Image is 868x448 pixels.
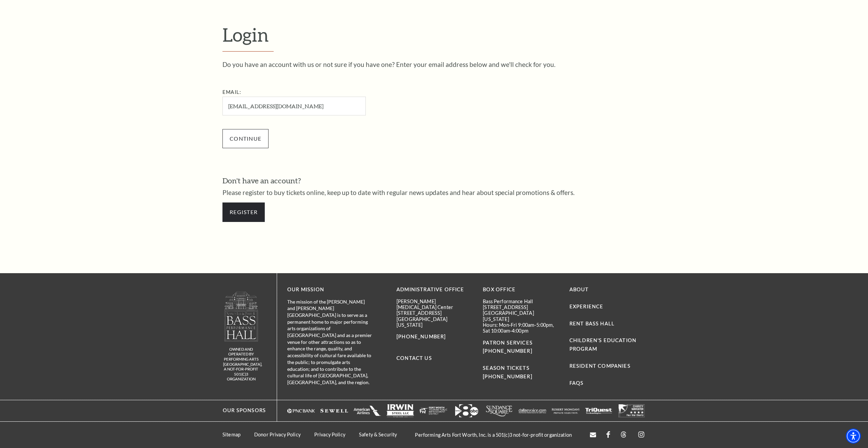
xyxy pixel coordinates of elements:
img: Logo of Sundance Square, featuring stylized text in white. [486,404,513,417]
img: The image is completely blank or white. [420,404,447,417]
img: The image is completely blank or white. [320,404,348,417]
a: Register [222,202,265,222]
p: Please register to buy tickets online, keep up to date with regular news updates and hear about s... [222,189,646,196]
input: Required [222,97,366,115]
a: Safety & Security [359,432,397,437]
a: threads.com - open in a new tab [620,431,627,438]
a: Donor Privacy Policy [254,432,301,437]
a: Experience [569,304,604,309]
a: Logo of Irwin Steel LLC, featuring the company name in bold letters with a simple design. - open ... [387,404,414,417]
div: Accessibility Menu [846,429,861,444]
p: The mission of the [PERSON_NAME] and [PERSON_NAME][GEOGRAPHIC_DATA] is to serve as a permanent ho... [287,298,373,386]
a: Privacy Policy [314,432,345,437]
p: [GEOGRAPHIC_DATA][US_STATE] [396,316,473,328]
img: Logo featuring the number "8" with an arrow and "abc" in a modern design. [453,404,480,417]
a: Logo of PNC Bank in white text with a triangular symbol. - open in a new tab - target website may... [287,404,315,417]
p: Administrative Office [396,285,473,294]
a: instagram - open in a new tab [637,430,646,439]
h3: Don't have an account? [222,176,646,186]
a: The image is completely blank or white. - open in a new tab [585,404,612,417]
a: Sitemap [222,432,241,437]
img: The image is completely blank or white. [618,404,646,417]
p: [GEOGRAPHIC_DATA][US_STATE] [483,310,559,322]
a: facebook - open in a new tab [606,431,610,438]
a: Resident Companies [569,363,631,369]
img: owned and operated by Performing Arts Fort Worth, A NOT-FOR-PROFIT 501(C)3 ORGANIZATION [224,291,259,341]
a: Open this option - open in a new tab [590,432,596,438]
input: Submit button [222,129,269,148]
p: Our Sponsors [216,406,266,415]
p: [STREET_ADDRESS] [483,304,559,310]
img: The image features a simple white background with text that appears to be a logo or brand name. [519,404,546,417]
p: BOX OFFICE [483,285,559,294]
p: SEASON TICKETS [PHONE_NUMBER] [483,355,559,381]
p: Do you have an account with us or not sure if you have one? Enter your email address below and we... [222,61,646,68]
a: About [569,286,589,292]
img: The image is completely blank or white. [353,404,381,417]
p: OUR MISSION [287,285,373,294]
p: owned and operated by Performing Arts [GEOGRAPHIC_DATA], A NOT-FOR-PROFIT 501(C)3 ORGANIZATION [223,347,259,382]
a: The image features a simple white background with text that appears to be a logo or brand name. -... [519,404,546,417]
p: Bass Performance Hall [483,298,559,304]
a: The image is completely blank or white. - open in a new tab [618,404,646,417]
img: Logo of PNC Bank in white text with a triangular symbol. [287,404,315,417]
p: Performing Arts Fort Worth, Inc. is a 501(c)3 not-for-profit organization [408,432,579,438]
a: Contact Us [396,355,432,361]
a: FAQs [569,380,584,386]
img: Logo of Irwin Steel LLC, featuring the company name in bold letters with a simple design. [387,404,414,417]
span: Login [222,24,269,45]
a: The image is completely blank or white. - open in a new tab [353,404,381,417]
p: PATRON SERVICES [PHONE_NUMBER] [483,339,559,356]
p: [STREET_ADDRESS] [396,310,473,316]
img: The image is completely blank or white. [585,404,612,417]
p: [PERSON_NAME][MEDICAL_DATA] Center [396,298,473,310]
label: Email: [222,89,241,95]
a: Logo of Sundance Square, featuring stylized text in white. - open in a new tab [486,404,513,417]
a: Logo featuring the number "8" with an arrow and "abc" in a modern design. - open in a new tab [453,404,480,417]
a: Children's Education Program [569,337,636,352]
p: Hours: Mon-Fri 9:00am-5:00pm, Sat 10:00am-4:00pm [483,322,559,334]
p: [PHONE_NUMBER] [396,333,473,341]
a: The image is completely blank or white. - open in a new tab [552,404,579,417]
img: The image is completely blank or white. [552,404,579,417]
a: Rent Bass Hall [569,321,614,326]
a: The image is completely blank or white. - open in a new tab [320,404,348,417]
